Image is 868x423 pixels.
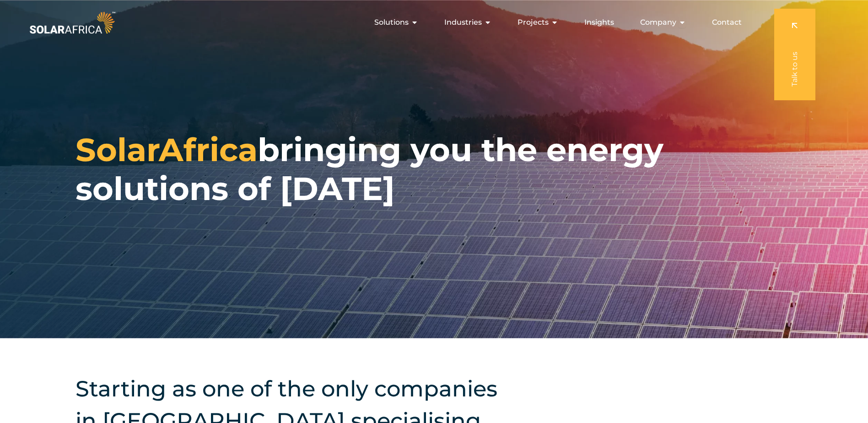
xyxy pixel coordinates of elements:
a: Insights [584,17,614,28]
div: Menu Toggle [117,13,749,32]
span: SolarAfrica [75,130,258,169]
span: Company [640,17,676,28]
span: Solutions [374,17,409,28]
a: Contact [712,17,742,28]
h1: bringing you the energy solutions of [DATE] [75,130,793,208]
span: Industries [444,17,482,28]
nav: Menu [117,13,749,32]
span: Projects [518,17,549,28]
